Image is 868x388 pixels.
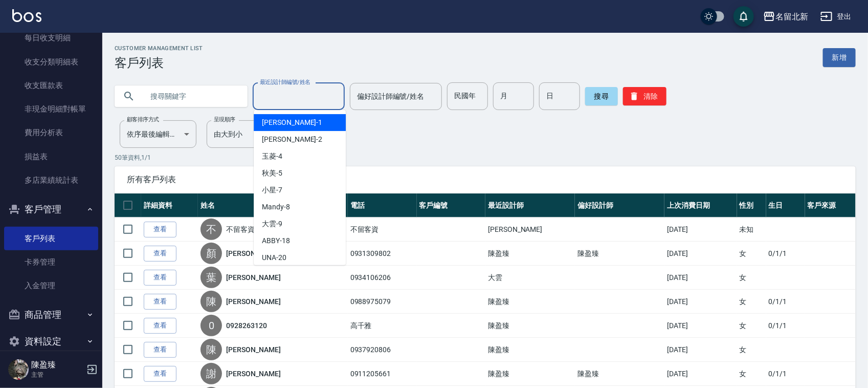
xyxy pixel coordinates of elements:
[348,362,417,386] td: 0911205661
[737,218,766,242] td: 未知
[348,338,417,362] td: 0937920806
[575,242,664,266] td: 陳盈臻
[226,248,280,258] a: [PERSON_NAME]
[485,242,575,266] td: 陳盈臻
[664,242,737,266] td: [DATE]
[201,243,222,264] div: 顏
[766,193,805,218] th: 生日
[766,242,805,266] td: 0/1/1
[262,219,282,229] span: 大雲 -9
[226,344,280,355] a: [PERSON_NAME]
[143,82,239,110] input: 搜尋關鍵字
[737,290,766,314] td: 女
[737,266,766,290] td: 女
[115,45,203,52] h2: Customer Management List
[664,314,737,338] td: [DATE]
[775,10,808,23] div: 名留北新
[816,7,856,26] button: 登出
[485,193,575,218] th: 最近設計師
[737,193,766,218] th: 性別
[4,74,98,97] a: 收支匯款表
[260,78,310,86] label: 最近設計師編號/姓名
[226,369,280,379] a: [PERSON_NAME]
[201,315,222,336] div: 0
[664,193,737,218] th: 上次消費日期
[485,362,575,386] td: 陳盈臻
[201,219,222,240] div: 不
[201,267,222,288] div: 葉
[575,362,664,386] td: 陳盈臻
[198,193,347,218] th: 姓名
[585,87,618,105] button: 搜尋
[31,360,83,370] h5: 陳盈臻
[201,291,222,312] div: 陳
[226,224,255,234] a: 不留客資
[348,193,417,218] th: 電話
[823,48,856,67] a: 新增
[8,359,29,380] img: Person
[4,50,98,74] a: 收支分類明細表
[759,6,812,27] button: 名留北新
[201,363,222,384] div: 謝
[262,235,290,246] span: ABBY -18
[4,97,98,121] a: 非現金明細對帳單
[348,314,417,338] td: 高千雅
[141,193,198,218] th: 詳細資料
[144,246,176,262] a: 查看
[144,294,176,310] a: 查看
[262,134,322,145] span: [PERSON_NAME] -2
[226,296,280,307] a: [PERSON_NAME]
[207,120,283,148] div: 由大到小
[31,370,83,379] p: 主管
[485,218,575,242] td: [PERSON_NAME]
[144,318,176,334] a: 查看
[127,116,159,123] label: 顧客排序方式
[348,218,417,242] td: 不留客資
[144,270,176,286] a: 查看
[144,366,176,382] a: 查看
[766,314,805,338] td: 0/1/1
[348,290,417,314] td: 0988975079
[485,338,575,362] td: 陳盈臻
[115,153,856,162] p: 50 筆資料, 1 / 1
[737,362,766,386] td: 女
[226,320,267,331] a: 0928263120
[348,266,417,290] td: 0934106206
[485,290,575,314] td: 陳盈臻
[226,272,280,283] a: [PERSON_NAME]
[417,193,486,218] th: 客戶編號
[4,168,98,192] a: 多店業績統計表
[262,185,282,196] span: 小星 -7
[766,290,805,314] td: 0/1/1
[737,338,766,362] td: 女
[664,290,737,314] td: [DATE]
[262,252,286,263] span: UNA -20
[4,274,98,297] a: 入金管理
[664,218,737,242] td: [DATE]
[262,117,322,128] span: [PERSON_NAME] -1
[4,250,98,274] a: 卡券管理
[575,193,664,218] th: 偏好設計師
[485,314,575,338] td: 陳盈臻
[4,301,98,328] button: 商品管理
[4,145,98,168] a: 損益表
[120,120,196,148] div: 依序最後編輯時間
[737,314,766,338] td: 女
[262,151,282,162] span: 玉菱 -4
[766,362,805,386] td: 0/1/1
[127,175,843,185] span: 所有客戶列表
[664,362,737,386] td: [DATE]
[4,121,98,144] a: 費用分析表
[485,266,575,290] td: 大雲
[115,56,203,70] h3: 客戶列表
[262,202,290,212] span: Mandy -8
[733,6,754,27] button: save
[4,328,98,355] button: 資料設定
[348,242,417,266] td: 0931309802
[664,338,737,362] td: [DATE]
[144,222,176,238] a: 查看
[737,242,766,266] td: 女
[12,9,41,22] img: Logo
[262,168,282,179] span: 秋美 -5
[4,227,98,250] a: 客戶列表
